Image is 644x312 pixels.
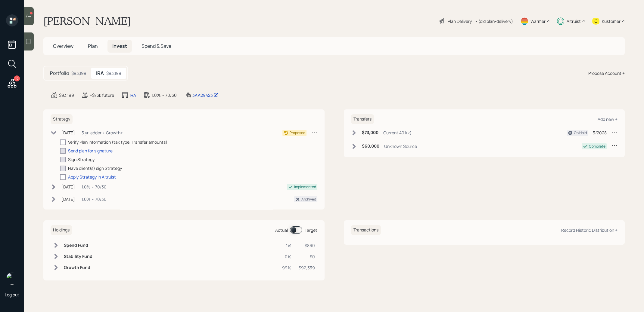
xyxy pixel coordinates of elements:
div: Record Historic Distribution + [561,227,618,233]
div: Proposed [290,130,305,136]
h6: $60,000 [362,144,379,149]
div: 5 yr ladder • Growth+ [82,130,123,136]
h6: Spend Fund [64,243,92,248]
div: [DATE] [61,196,75,202]
div: Unknown Source [384,143,417,149]
div: Actual [275,227,288,233]
span: Overview [53,43,73,49]
div: +$73k future [90,92,114,98]
div: $93,199 [106,70,121,76]
h6: Transfers [351,114,374,124]
div: 10 [14,75,20,81]
h6: Holdings [51,225,72,235]
div: $92,339 [299,265,315,271]
h6: Growth Fund [64,265,92,270]
div: 3AA29423 [192,92,218,98]
div: 3/2028 [593,130,607,136]
div: Apply Strategy In Altruist [68,174,116,180]
div: Log out [5,292,19,298]
div: [DATE] [61,184,75,190]
div: $860 [299,242,315,249]
div: 1.0% • 70/30 [152,92,177,98]
div: Target [305,227,317,233]
div: Verify Plan Information (tax type, Transfer amounts) [68,139,167,145]
span: Plan [88,43,98,49]
h1: [PERSON_NAME] [43,14,131,28]
div: Warmer [530,18,546,24]
div: Have client(s) sign Strategy [68,165,122,171]
div: • (old plan-delivery) [475,18,513,24]
div: Kustomer [602,18,621,24]
div: [DATE] [61,130,75,136]
span: Spend & Save [142,43,171,49]
div: Add new + [598,116,618,122]
div: Propose Account + [588,70,625,76]
div: Archived [301,197,316,202]
div: Send plan for signature [68,148,113,154]
div: Complete [589,144,605,149]
div: IRA [130,92,136,98]
h6: Strategy [51,114,73,124]
div: Implemented [294,184,316,190]
div: On Hold [574,130,587,136]
h5: IRA [96,70,104,76]
div: Plan Delivery [448,18,472,24]
div: 0% [282,253,291,260]
span: Invest [112,43,127,49]
h6: Transactions [351,225,381,235]
div: Altruist [567,18,581,24]
div: 1% [282,242,291,249]
div: 1.0% • 70/30 [82,196,107,202]
div: $0 [299,253,315,260]
div: 99% [282,265,291,271]
div: 1.0% • 70/30 [82,184,107,190]
div: Current 401(k) [383,130,412,136]
img: treva-nostdahl-headshot.png [6,273,18,285]
h5: Portfolio [50,70,69,76]
h6: $73,000 [362,130,378,135]
h6: Stability Fund [64,254,92,259]
div: Sign Strategy [68,156,95,163]
div: $93,199 [71,70,86,76]
div: $93,199 [59,92,74,98]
